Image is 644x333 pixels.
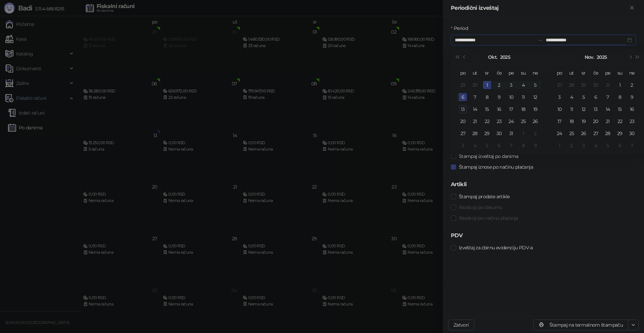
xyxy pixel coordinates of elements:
td: 2025-10-11 [517,91,529,103]
div: 1 [555,141,563,150]
div: 6 [592,93,600,101]
td: 2025-11-29 [614,127,626,139]
button: Štampaj na termalnom štampaču [533,320,628,330]
td: 2025-11-10 [553,103,566,115]
td: 2025-10-08 [481,91,493,103]
th: pe [602,67,614,79]
td: 2025-12-06 [614,139,626,152]
td: 2025-10-18 [517,103,529,115]
div: 2 [531,129,539,137]
td: 2025-11-03 [553,91,566,103]
div: 9 [495,93,503,101]
button: Prethodna godina (Control + left) [453,50,461,64]
td: 2025-11-26 [578,127,590,139]
div: 2 [568,141,576,150]
th: su [614,67,626,79]
td: 2025-10-10 [505,91,517,103]
td: 2025-10-31 [602,79,614,91]
td: 2025-11-19 [578,115,590,127]
div: 8 [483,93,491,101]
td: 2025-11-14 [602,103,614,115]
div: 4 [519,81,527,89]
td: 2025-10-29 [578,79,590,91]
div: 4 [471,141,479,150]
label: Period [451,25,472,32]
td: 2025-11-01 [517,127,529,139]
td: 2025-11-03 [457,139,469,152]
td: 2025-11-07 [602,91,614,103]
div: 30 [628,129,636,137]
td: 2025-11-05 [578,91,590,103]
div: 30 [592,81,600,89]
button: Izaberi godinu [597,50,607,64]
button: Izaberi godinu [500,50,510,64]
td: 2025-10-12 [529,91,541,103]
td: 2025-11-07 [505,139,517,152]
th: ut [469,67,481,79]
div: 3 [459,141,467,150]
td: 2025-11-09 [529,139,541,152]
div: 25 [519,117,527,125]
div: 22 [616,117,624,125]
th: ne [626,67,638,79]
div: 26 [531,117,539,125]
td: 2025-10-19 [529,103,541,115]
td: 2025-11-08 [614,91,626,103]
div: 11 [568,105,576,113]
th: po [553,67,566,79]
div: 28 [604,129,612,137]
div: 27 [555,81,563,89]
div: 31 [604,81,612,89]
div: 11 [519,93,527,101]
th: sr [481,67,493,79]
span: Štampaj prodate artikle [456,193,512,200]
button: Izaberi mesec [585,50,594,64]
td: 2025-12-04 [590,139,602,152]
div: 30 [495,129,503,137]
div: 9 [531,141,539,150]
div: 29 [483,129,491,137]
span: Štampaj iznose po načinu plaćanja [456,163,536,171]
td: 2025-12-01 [553,139,566,152]
div: 29 [459,81,467,89]
div: 1 [483,81,491,89]
button: Sledeća godina (Control + right) [634,50,641,64]
td: 2025-10-21 [469,115,481,127]
button: Zatvori [628,4,636,12]
div: 1 [519,129,527,137]
div: 5 [483,141,491,150]
div: 13 [592,105,600,113]
div: 5 [531,81,539,89]
td: 2025-10-07 [469,91,481,103]
div: 10 [555,105,563,113]
div: 18 [568,117,576,125]
td: 2025-10-09 [493,91,505,103]
td: 2025-12-07 [626,139,638,152]
td: 2025-10-23 [493,115,505,127]
div: 6 [459,93,467,101]
div: 3 [507,81,515,89]
td: 2025-10-15 [481,103,493,115]
td: 2025-11-09 [626,91,638,103]
div: 17 [555,117,563,125]
h5: Artikli [451,180,636,189]
td: 2025-10-17 [505,103,517,115]
td: 2025-10-28 [469,127,481,139]
div: 16 [628,105,636,113]
th: po [457,67,469,79]
td: 2025-10-25 [517,115,529,127]
div: 8 [616,93,624,101]
div: 14 [471,105,479,113]
th: ne [529,67,541,79]
td: 2025-11-01 [614,79,626,91]
div: 26 [580,129,588,137]
div: 27 [592,129,600,137]
div: 28 [471,129,479,137]
div: 23 [628,117,636,125]
td: 2025-12-02 [566,139,578,152]
td: 2025-11-05 [481,139,493,152]
td: 2025-10-26 [529,115,541,127]
div: 2 [495,81,503,89]
div: 22 [483,117,491,125]
td: 2025-10-24 [505,115,517,127]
